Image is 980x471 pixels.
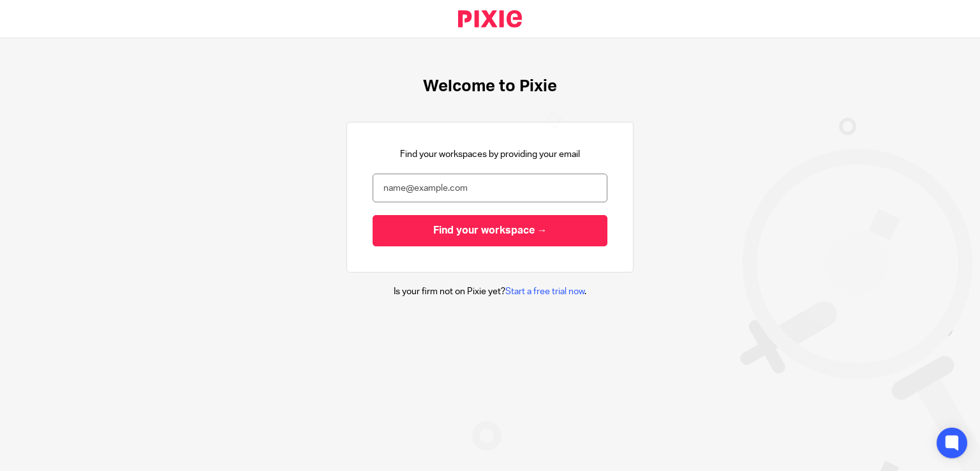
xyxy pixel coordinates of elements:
[400,148,580,161] p: Find your workspaces by providing your email
[423,77,557,96] h1: Welcome to Pixie
[394,285,586,298] p: Is your firm not on Pixie yet? .
[373,174,607,202] input: name@example.com
[373,215,607,246] input: Find your workspace →
[505,287,584,296] a: Start a free trial now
